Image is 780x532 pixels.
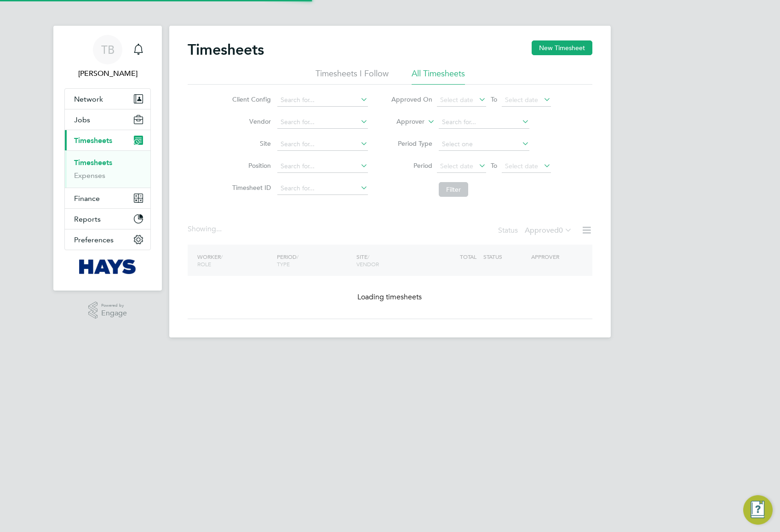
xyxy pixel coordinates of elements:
span: Jobs [74,115,90,124]
label: Site [229,139,271,148]
input: Search for... [277,160,368,173]
span: Reports [74,215,101,223]
span: To [488,160,500,172]
input: Search for... [277,116,368,129]
button: Preferences [65,229,150,250]
input: Search for... [439,116,529,129]
div: Showing [188,224,224,234]
button: Timesheets [65,130,150,150]
span: Powered by [101,302,127,309]
span: Select date [505,96,538,104]
a: TB[PERSON_NAME] [64,35,151,79]
span: Select date [505,162,538,170]
input: Search for... [277,182,368,195]
label: Approved [525,226,572,235]
input: Search for... [277,94,368,107]
span: Engage [101,309,127,317]
label: Timesheet ID [229,183,271,192]
button: New Timesheet [532,40,592,55]
label: Approved On [391,95,432,103]
label: Vendor [229,117,271,126]
button: Engage Resource Center [743,495,773,525]
label: Position [229,161,271,170]
div: Timesheets [65,150,150,188]
label: Approver [383,117,424,126]
a: Go to home page [64,259,151,274]
nav: Main navigation [53,26,162,291]
a: Timesheets [74,158,112,167]
h2: Timesheets [188,40,264,59]
button: Reports [65,209,150,229]
span: Preferences [74,235,114,244]
span: TB [101,44,115,56]
button: Filter [439,182,468,197]
div: Status [498,224,574,237]
label: Period Type [391,139,432,148]
span: ... [216,224,222,234]
span: Select date [440,96,473,104]
input: Select one [439,138,529,151]
a: Powered byEngage [88,302,127,319]
span: Finance [74,194,100,203]
a: Expenses [74,171,105,180]
span: Network [74,95,103,103]
button: Network [65,89,150,109]
span: Select date [440,162,473,170]
img: hays-logo-retina.png [79,259,137,274]
label: Client Config [229,95,271,103]
span: Timesheets [74,136,112,145]
span: Tommy Bowdery [64,68,151,79]
span: 0 [559,226,563,235]
button: Finance [65,188,150,208]
li: All Timesheets [412,68,465,85]
span: To [488,93,500,105]
li: Timesheets I Follow [315,68,389,85]
label: Period [391,161,432,170]
button: Jobs [65,109,150,130]
input: Search for... [277,138,368,151]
